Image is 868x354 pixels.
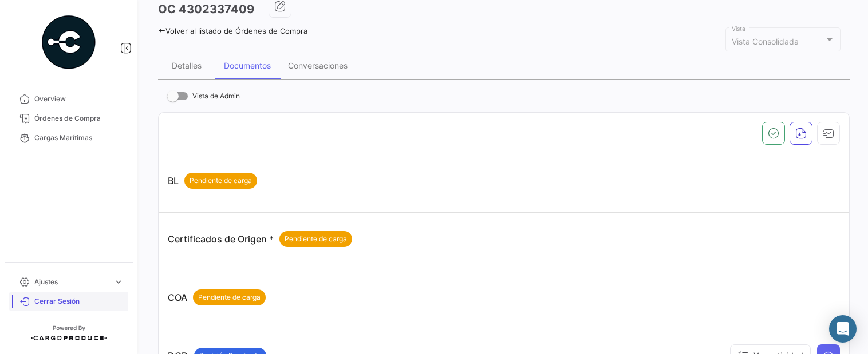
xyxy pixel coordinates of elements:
[9,128,128,148] a: Cargas Marítimas
[113,277,124,287] span: expand_more
[288,61,348,70] div: Conversaciones
[192,89,240,103] span: Vista de Admin
[34,94,124,104] span: Overview
[172,61,202,70] div: Detalles
[40,14,97,71] img: powered-by.png
[158,26,307,35] a: Volver al listado de Órdenes de Compra
[9,109,128,128] a: Órdenes de Compra
[158,1,254,17] h3: OC 4302337409
[224,61,271,70] div: Documentos
[34,277,109,287] span: Ajustes
[168,289,266,305] p: COA
[168,231,352,247] p: Certificados de Origen *
[34,296,124,307] span: Cerrar Sesión
[198,292,261,303] span: Pendiente de carga
[9,89,128,109] a: Overview
[34,113,124,124] span: Órdenes de Compra
[34,133,124,143] span: Cargas Marítimas
[190,176,252,186] span: Pendiente de carga
[732,37,799,46] mat-select-trigger: Vista Consolidada
[168,173,257,189] p: BL
[285,234,347,244] span: Pendiente de carga
[829,315,857,343] div: Abrir Intercom Messenger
